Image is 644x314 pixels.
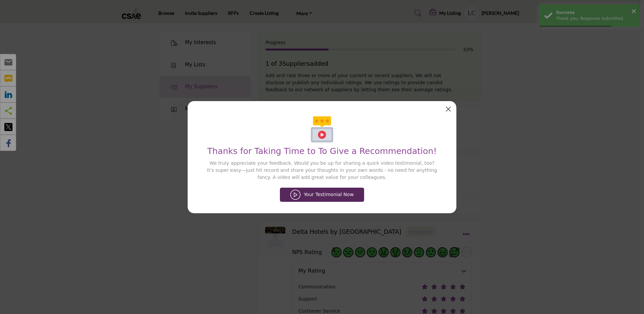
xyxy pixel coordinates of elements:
[280,188,364,202] button: Your Testimonial Now
[290,190,300,200] img: image
[192,160,452,181] p: We truly appreciate your feedback. Would you be up for sharing a quick video testimonial, too? It...
[445,106,452,113] button: Close
[309,116,335,143] img: image
[192,143,452,160] h4: Thanks for Taking Time to To Give a Recommendation!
